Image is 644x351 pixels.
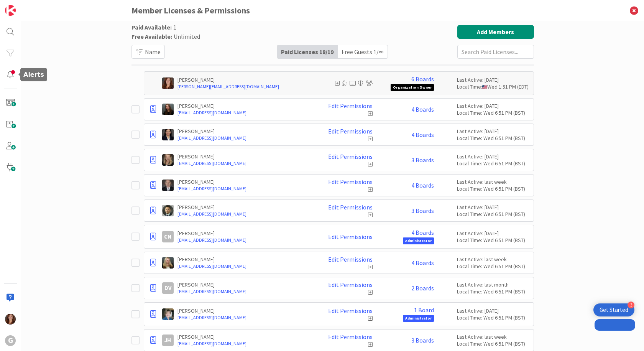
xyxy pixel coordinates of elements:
[177,185,311,192] a: [EMAIL_ADDRESS][DOMAIN_NAME]
[457,45,534,59] input: Search Paid Licenses...
[5,5,16,16] img: Visit kanbanzone.com
[177,178,311,185] p: [PERSON_NAME]
[411,207,434,214] a: 3 Boards
[403,237,434,244] span: Administrator
[457,333,530,340] div: Last Active: last week
[414,307,434,313] a: 1 Board
[162,308,174,320] img: EW
[457,307,530,314] div: Last Active: [DATE]
[177,211,311,218] a: [EMAIL_ADDRESS][DOMAIN_NAME]
[173,23,176,31] span: 1
[177,135,311,142] a: [EMAIL_ADDRESS][DOMAIN_NAME]
[177,76,311,83] p: [PERSON_NAME]
[411,182,434,189] a: 4 Boards
[457,178,530,185] div: Last Active: last week
[162,335,174,346] div: JH
[457,76,530,83] div: Last Active: [DATE]
[457,135,530,142] div: Local Time: Wed 6:51 PM (BST)
[162,77,174,89] img: CA
[328,233,373,240] a: Edit Permissions
[457,340,530,347] div: Local Time: Wed 6:51 PM (BST)
[457,160,530,167] div: Local Time: Wed 6:51 PM (BST)
[600,306,628,314] div: Get Started
[457,25,534,39] button: Add Members
[177,204,311,211] p: [PERSON_NAME]
[177,288,311,295] a: [EMAIL_ADDRESS][DOMAIN_NAME]
[328,256,373,263] a: Edit Permissions
[328,178,373,185] a: Edit Permissions
[131,45,165,59] button: Name
[162,205,174,216] img: CG
[457,281,530,288] div: Last Active: last month
[177,153,311,160] p: [PERSON_NAME]
[482,85,487,89] img: us.png
[328,333,373,340] a: Edit Permissions
[457,153,530,160] div: Last Active: [DATE]
[338,45,388,58] div: Free Guests 1 / ∞
[177,256,311,263] p: [PERSON_NAME]
[411,157,434,163] a: 3 Boards
[411,131,434,138] a: 4 Boards
[457,109,530,116] div: Local Time: Wed 6:51 PM (BST)
[411,285,434,292] a: 2 Boards
[457,230,530,237] div: Last Active: [DATE]
[328,281,373,288] a: Edit Permissions
[411,76,434,82] a: 6 Boards
[457,204,530,211] div: Last Active: [DATE]
[328,204,373,211] a: Edit Permissions
[131,33,172,40] span: Free Available:
[162,180,174,191] img: BG
[457,83,530,90] div: Local Time: Wed 1:51 PM (EDT)
[162,104,174,115] img: AM
[177,333,311,340] p: [PERSON_NAME]
[457,211,530,218] div: Local Time: Wed 6:51 PM (BST)
[5,335,16,346] div: G
[177,128,311,135] p: [PERSON_NAME]
[328,128,373,135] a: Edit Permissions
[457,185,530,192] div: Local Time: Wed 6:51 PM (BST)
[162,154,174,166] img: BS
[177,109,311,116] a: [EMAIL_ADDRESS][DOMAIN_NAME]
[628,302,634,308] div: 3
[277,45,338,58] div: Paid Licenses 18 / 19
[131,23,172,31] span: Paid Available:
[411,259,434,266] a: 4 Boards
[177,281,311,288] p: [PERSON_NAME]
[174,33,200,40] span: Unlimited
[177,160,311,167] a: [EMAIL_ADDRESS][DOMAIN_NAME]
[177,340,311,347] a: [EMAIL_ADDRESS][DOMAIN_NAME]
[403,315,434,322] span: Administrator
[457,314,530,321] div: Local Time: Wed 6:51 PM (BST)
[411,229,434,236] a: 4 Boards
[162,231,174,242] div: CN
[177,83,311,90] a: [PERSON_NAME][EMAIL_ADDRESS][DOMAIN_NAME]
[391,84,434,91] span: Organization Owner
[5,314,16,325] img: CA
[177,263,311,270] a: [EMAIL_ADDRESS][DOMAIN_NAME]
[457,263,530,270] div: Local Time: Wed 6:51 PM (BST)
[328,307,373,314] a: Edit Permissions
[457,102,530,109] div: Last Active: [DATE]
[411,337,434,344] a: 3 Boards
[328,153,373,160] a: Edit Permissions
[593,303,634,316] div: Open Get Started checklist, remaining modules: 3
[411,106,434,113] a: 4 Boards
[145,47,161,56] span: Name
[177,102,311,109] p: [PERSON_NAME]
[177,314,311,321] a: [EMAIL_ADDRESS][DOMAIN_NAME]
[162,282,174,294] div: DV
[23,71,44,78] h5: Alerts
[177,230,311,237] p: [PERSON_NAME]
[457,128,530,135] div: Last Active: [DATE]
[177,307,311,314] p: [PERSON_NAME]
[177,237,311,244] a: [EMAIL_ADDRESS][DOMAIN_NAME]
[457,237,530,244] div: Local Time: Wed 6:51 PM (BST)
[328,102,373,109] a: Edit Permissions
[457,288,530,295] div: Local Time: Wed 6:51 PM (BST)
[457,256,530,263] div: Last Active: last week
[162,257,174,269] img: DS
[162,129,174,140] img: AM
